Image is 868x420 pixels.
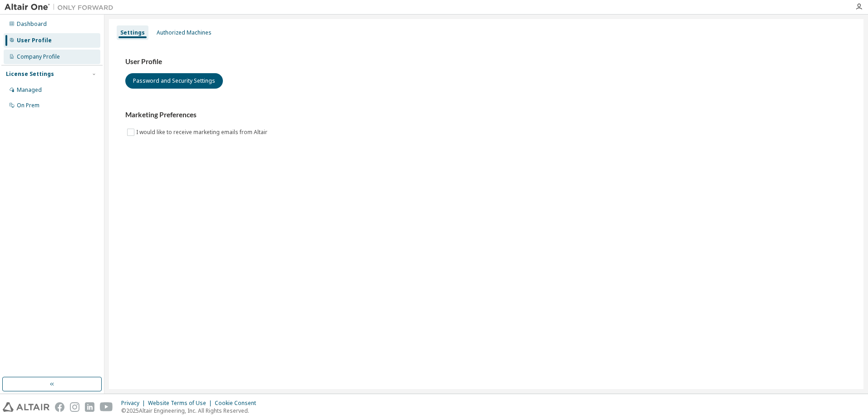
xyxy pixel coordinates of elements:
img: Altair One [5,3,118,12]
div: Dashboard [17,20,47,28]
div: On Prem [17,102,39,109]
div: License Settings [6,70,54,78]
div: Settings [120,29,145,36]
h3: User Profile [125,57,847,66]
div: User Profile [17,37,52,44]
img: youtube.svg [100,402,113,412]
div: Company Profile [17,53,60,60]
div: Authorized Machines [157,29,212,36]
img: linkedin.svg [85,402,94,412]
div: Website Terms of Use [148,400,215,407]
div: Privacy [121,400,148,407]
button: Password and Security Settings [125,73,223,89]
div: Managed [17,86,42,94]
p: © 2025 Altair Engineering, Inc. All Rights Reserved. [121,407,261,415]
img: facebook.svg [55,402,64,412]
img: altair_logo.svg [3,402,49,412]
label: I would like to receive marketing emails from Altair [136,127,269,138]
div: Cookie Consent [215,400,261,407]
h3: Marketing Preferences [125,110,847,120]
img: instagram.svg [70,402,79,412]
